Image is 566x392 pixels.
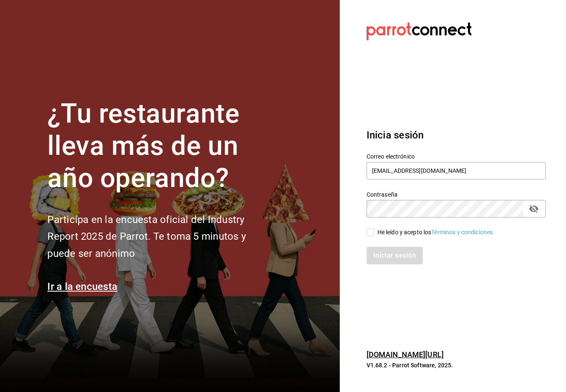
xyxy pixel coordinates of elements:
a: Ir a la encuesta [47,281,117,292]
h2: Participa en la encuesta oficial del Industry Report 2025 de Parrot. Te toma 5 minutos y puede se... [47,211,274,262]
p: V1.68.2 - Parrot Software, 2025. [367,361,546,369]
input: Ingresa tu correo electrónico [367,162,546,179]
button: passwordField [527,202,541,216]
a: Términos y condiciones. [431,229,494,236]
label: Contraseña [367,192,546,197]
h1: ¿Tu restaurante lleva más de un año operando? [47,98,274,194]
div: He leído y acepto los [377,228,495,237]
label: Correo electrónico [367,154,546,159]
a: [DOMAIN_NAME][URL] [367,350,444,359]
h3: Inicia sesión [367,128,546,143]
